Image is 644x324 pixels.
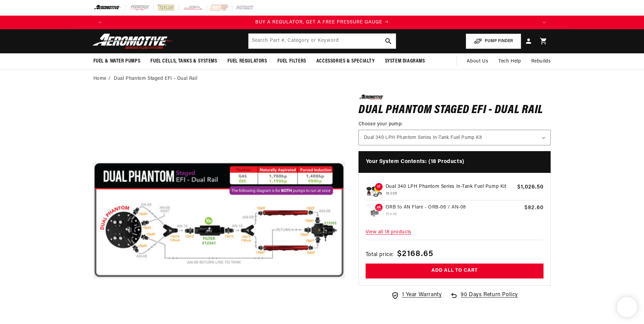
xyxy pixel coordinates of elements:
summary: Rebuilds [526,53,556,70]
span: 90 Days Return Policy [461,291,518,306]
span: About Us [467,59,488,64]
span: $2168.65 [397,248,433,260]
nav: breadcrumbs [93,75,551,83]
summary: Tech Help [493,53,526,70]
a: 1 Year Warranty [391,291,442,300]
summary: Fuel Cells, Tanks & Systems [145,53,222,69]
h1: Dual Phantom Staged EFI - Dual Rail [358,105,551,116]
img: Dual 340 LPH Phantom Series In-Tank Fuel Pump Kit [366,183,383,200]
slideshow-component: Translation missing: en.sections.announcements.announcement_bar [76,16,568,29]
a: About Us [462,53,493,70]
a: 90 Days Return Policy [450,291,518,306]
span: $1,026.50 [517,183,544,191]
span: Rebuilds [531,58,551,65]
div: 1 of 4 [107,19,537,26]
button: Add all to cart [366,264,544,279]
label: Choose your pump: [358,121,551,128]
span: Fuel Regulators [227,58,267,65]
span: Accessories & Specialty [316,58,375,65]
input: Search by Part Number, Category or Keyword [249,34,396,49]
span: Fuel Filters [277,58,306,65]
span: View all 18 products [366,225,544,240]
span: System Diagrams [385,58,425,65]
a: Home [93,75,107,83]
summary: System Diagrams [380,53,430,69]
summary: Fuel Regulators [222,53,272,69]
p: 18309 [386,191,515,197]
img: Aeromotive [91,33,176,49]
a: ORB to AN Flare x4 ORB to AN Flare - ORB-06 / AN-08 15649 $82.60 [366,204,544,221]
summary: Fuel & Water Pumps [88,53,146,69]
summary: Fuel Filters [272,53,311,69]
span: Tech Help [498,58,521,65]
span: x1 [375,183,383,191]
span: BUY A REGULATOR, GET A FREE PRESSURE GAUGE [255,20,382,25]
span: Fuel & Water Pumps [93,58,141,65]
span: $82.60 [525,204,544,212]
img: ORB to AN Flare [366,204,383,221]
button: Translation missing: en.sections.announcements.previous_announcement [93,16,107,29]
li: Dual Phantom Staged EFI - Dual Rail [114,75,197,83]
span: x4 [375,204,383,211]
span: 1 Year Warranty [402,291,442,300]
button: PUMP FINDER [466,34,521,49]
p: ORB to AN Flare - ORB-06 / AN-08 [386,204,522,211]
summary: Accessories & Specialty [311,53,380,69]
a: Dual 340 LPH Phantom Series In-Tank Fuel Pump Kit x1 Dual 340 LPH Phantom Series In-Tank Fuel Pum... [366,183,544,200]
h4: Your System Contents: (18 Products) [358,151,551,173]
button: search button [381,34,396,49]
div: Announcement [107,19,537,26]
span: Total price: [366,251,394,259]
button: Translation missing: en.sections.announcements.next_announcement [537,16,551,29]
span: Fuel Cells, Tanks & Systems [150,58,217,65]
p: Dual 340 LPH Phantom Series In-Tank Fuel Pump Kit [386,183,515,191]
